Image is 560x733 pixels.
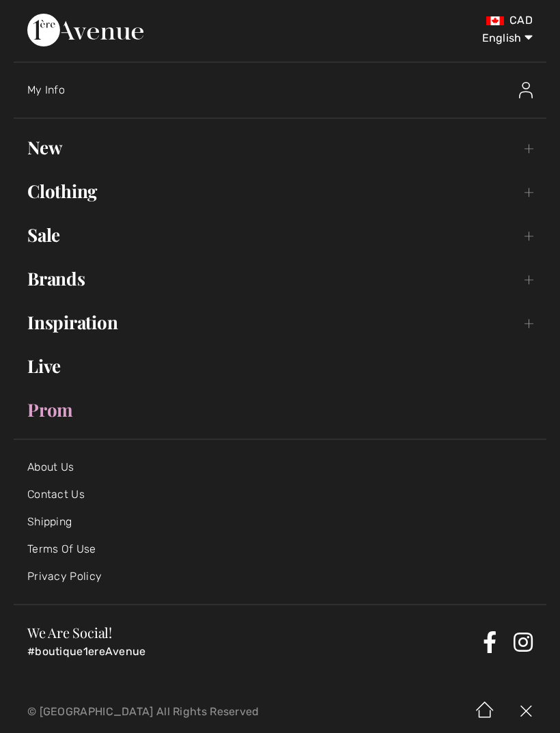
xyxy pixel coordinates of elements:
h3: We Are Social! [27,626,477,639]
a: Contact Us [27,488,85,501]
a: Privacy Policy [27,570,102,583]
a: Live [14,351,546,381]
a: Inspiration [14,307,546,337]
img: 1ère Avenue [27,14,143,46]
a: New [14,133,546,163]
a: Sale [14,220,546,250]
img: My Info [519,82,533,98]
a: Terms Of Use [27,542,96,555]
div: CAD [331,14,533,27]
a: Prom [14,395,546,425]
a: About Us [27,460,74,473]
a: Clothing [14,176,546,206]
p: © [GEOGRAPHIC_DATA] All Rights Reserved [27,707,330,717]
span: My Info [27,83,65,96]
a: Shipping [27,515,72,528]
img: X [505,691,546,733]
a: Instagram [514,631,533,653]
a: Facebook [483,631,496,653]
p: #boutique1ereAvenue [27,645,477,659]
a: Brands [14,264,546,294]
img: Home [464,691,505,733]
a: My InfoMy Info [27,68,546,112]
